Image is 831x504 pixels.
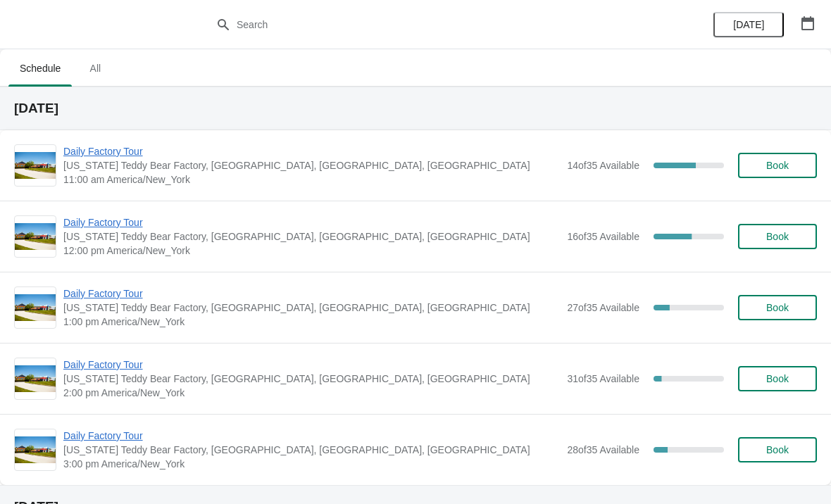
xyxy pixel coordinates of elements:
span: Book [766,302,789,313]
span: [US_STATE] Teddy Bear Factory, [GEOGRAPHIC_DATA], [GEOGRAPHIC_DATA], [GEOGRAPHIC_DATA] [63,443,560,457]
button: Book [738,153,817,178]
span: 1:00 pm America/New_York [63,315,560,329]
span: Book [766,231,789,242]
span: 3:00 pm America/New_York [63,457,560,471]
span: Book [766,160,789,171]
button: Book [738,295,817,320]
span: 31 of 35 Available [567,373,639,384]
span: Book [766,444,789,455]
span: All [77,56,113,81]
button: Book [738,437,817,462]
img: Daily Factory Tour | Vermont Teddy Bear Factory, Shelburne Road, Shelburne, VT, USA | 11:00 am Am... [15,152,56,179]
img: Daily Factory Tour | Vermont Teddy Bear Factory, Shelburne Road, Shelburne, VT, USA | 3:00 pm Ame... [15,436,56,464]
img: Daily Factory Tour | Vermont Teddy Bear Factory, Shelburne Road, Shelburne, VT, USA | 2:00 pm Ame... [15,365,56,393]
button: Book [738,224,817,249]
span: Daily Factory Tour [63,286,560,301]
span: 27 of 35 Available [567,302,639,313]
span: [US_STATE] Teddy Bear Factory, [GEOGRAPHIC_DATA], [GEOGRAPHIC_DATA], [GEOGRAPHIC_DATA] [63,301,560,315]
button: [DATE] [713,12,784,37]
span: [US_STATE] Teddy Bear Factory, [GEOGRAPHIC_DATA], [GEOGRAPHIC_DATA], [GEOGRAPHIC_DATA] [63,229,560,244]
span: Book [766,373,789,384]
span: 11:00 am America/New_York [63,172,560,187]
span: 14 of 35 Available [567,160,639,171]
span: Daily Factory Tour [63,215,560,229]
span: [US_STATE] Teddy Bear Factory, [GEOGRAPHIC_DATA], [GEOGRAPHIC_DATA], [GEOGRAPHIC_DATA] [63,158,560,172]
span: 12:00 pm America/New_York [63,244,560,258]
img: Daily Factory Tour | Vermont Teddy Bear Factory, Shelburne Road, Shelburne, VT, USA | 1:00 pm Ame... [15,294,56,322]
button: Book [738,366,817,391]
span: [DATE] [733,19,764,30]
span: Daily Factory Tour [63,144,560,158]
span: Daily Factory Tour [63,429,560,443]
h2: [DATE] [14,101,817,115]
span: Schedule [8,56,72,81]
span: [US_STATE] Teddy Bear Factory, [GEOGRAPHIC_DATA], [GEOGRAPHIC_DATA], [GEOGRAPHIC_DATA] [63,372,560,386]
span: 28 of 35 Available [567,444,639,455]
input: Search [236,12,623,37]
span: 16 of 35 Available [567,231,639,242]
img: Daily Factory Tour | Vermont Teddy Bear Factory, Shelburne Road, Shelburne, VT, USA | 12:00 pm Am... [15,223,56,251]
span: Daily Factory Tour [63,358,560,372]
span: 2:00 pm America/New_York [63,386,560,400]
